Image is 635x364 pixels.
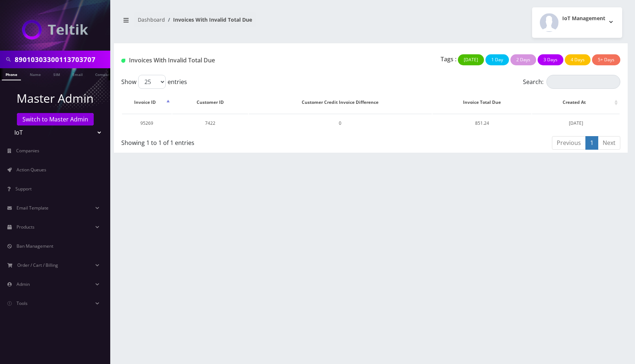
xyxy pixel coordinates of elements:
[546,75,620,89] input: Search:
[17,113,94,125] a: Switch to Master Admin
[121,75,187,89] label: Show entries
[165,16,252,23] li: Invoices With Invalid Total Due
[69,68,86,80] a: Email
[122,92,172,113] th: Invoice ID: activate to sort column descending
[485,54,509,65] button: 1 Day
[532,7,622,38] button: IoT Management
[16,148,39,154] span: Companies
[532,114,620,132] td: [DATE]
[172,92,248,113] th: Customer ID
[26,68,44,80] a: Name
[441,55,456,63] p: Tags :
[552,136,586,150] a: Previous
[433,92,531,113] th: Invoice Total Due
[249,92,432,113] th: Customer Credit Invoice Difference
[433,114,531,132] td: 851.24
[592,54,620,65] button: 5+ Days
[121,57,280,64] h1: Invoices With Invalid Total Due
[17,205,49,211] span: Email Template
[138,16,165,23] a: Dashboard
[17,224,35,230] span: Products
[17,262,58,268] span: Order / Cart / Billing
[138,75,166,89] select: Showentries
[121,135,365,147] div: Showing 1 to 1 of 1 entries
[249,114,432,132] td: 0
[17,300,28,306] span: Tools
[565,54,591,65] button: 4 Days
[17,281,30,287] span: Admin
[50,68,64,80] a: SIM
[119,12,365,33] nav: breadcrumb
[122,114,172,132] td: 95269
[2,68,21,80] a: Phone
[15,52,108,66] input: Search in Company
[523,75,620,89] label: Search:
[598,136,620,150] a: Next
[22,20,88,40] img: IoT
[15,186,32,192] span: Support
[562,15,605,22] h2: IoT Management
[172,114,248,132] td: 7422
[532,92,620,113] th: Created At: activate to sort column ascending
[585,136,598,150] a: 1
[17,167,46,173] span: Action Queues
[510,54,536,65] button: 2 Days
[17,243,53,249] span: Ban Management
[92,68,116,80] a: Company
[121,59,125,63] img: Customer With Invalid Primary Payment Account
[538,54,563,65] button: 3 Days
[458,54,484,65] button: [DATE]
